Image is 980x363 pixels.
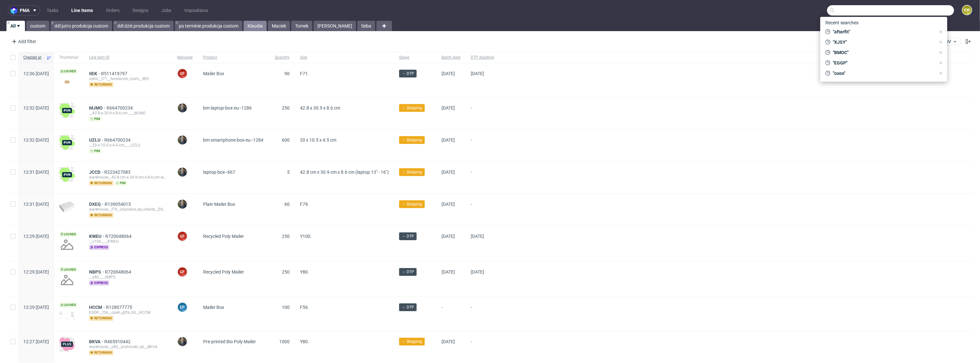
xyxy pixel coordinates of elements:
[178,303,187,312] figcaption: EP
[300,137,336,143] span: 20 x 10.5 x 4.5 cm
[8,5,40,16] button: pma
[89,111,167,116] div: __42-8-x-30-9-x-8-6-cm____MJMO
[357,21,375,31] a: Seba
[177,55,193,60] span: Manager
[471,234,484,239] span: [DATE]
[178,135,187,145] img: Maciej Sobola
[51,21,112,31] a: ddl jutro produkcja custom
[275,55,290,60] span: Quantity
[105,234,133,239] a: R720048064
[89,105,107,111] a: MJMO
[203,234,244,239] span: Recycled Poly Mailer
[105,202,132,207] a: R139054015
[59,201,75,212] img: plain-eco-white.f1cb12edca64b5eabf5f.png
[104,137,132,143] span: R664700234
[89,202,105,207] a: DXEQ
[823,18,861,28] span: Recent searches
[59,77,75,86] img: version_two_editor_design
[89,239,167,244] div: __y100____KWEU
[471,170,494,186] span: -
[178,200,187,209] img: Maciej Sobola
[471,137,494,154] span: -
[402,71,414,76] span: → DTP
[203,339,256,344] span: Pre-printed Bio Poly Mailer
[300,339,309,344] span: Y80.
[106,305,133,310] span: R128077775
[89,245,109,250] span: express
[89,137,104,143] span: UZLU
[6,21,25,31] a: All
[23,55,44,60] span: Created at
[203,55,264,60] span: Product
[89,339,104,344] span: BKVA
[203,170,235,175] span: laptop-box--667
[59,55,79,60] span: Thumbnail
[268,21,290,31] a: Maciek
[300,305,309,310] span: F56.
[402,339,422,345] span: → Shipping
[442,339,455,344] span: [DATE]
[23,339,49,344] span: 12:27 [DATE]
[402,304,414,310] span: → DTP
[59,103,75,118] img: wHgJFi1I6lmhQAAAABJRU5ErkJggg==
[105,269,133,275] a: R720048064
[471,71,484,76] span: [DATE]
[830,49,936,56] span: "BMOC"
[89,305,106,310] a: HCCM
[442,305,460,323] span: -
[830,60,936,66] span: "EGGP"
[442,55,460,60] span: Batch date
[23,71,49,76] span: 12:36 [DATE]
[104,170,132,175] a: R223427083
[89,234,105,239] a: KWEU
[107,105,134,111] a: R664700234
[89,148,101,154] span: pim
[291,21,312,31] a: Tomek
[300,55,389,60] span: Size
[59,302,77,308] span: Locked
[59,135,75,150] img: wHgJFi1I6lmhQAAAABJRU5ErkJggg==
[442,202,455,207] span: [DATE]
[471,305,494,323] span: -
[89,55,167,60] span: Line item ID
[59,311,75,319] img: version_two_editor_design.png
[282,105,290,111] span: 250
[89,175,167,180] div: warehouse__42-8-cm-x-30-9-cm-x-8-6-cm-laptop-13-16__metm_alain_krishnapalan__JCCD
[178,168,187,177] img: Maciej Sobola
[203,105,252,111] span: bm-laptop-box-eu--1286
[399,55,431,60] span: Stage
[23,105,49,111] span: 12:32 [DATE]
[20,8,29,13] span: pma
[300,202,309,207] span: F79.
[203,305,224,310] span: Mailer Box
[830,70,936,76] span: "cuoo"
[101,71,129,76] a: R511419797
[471,269,484,275] span: [DATE]
[59,267,77,272] span: Locked
[830,39,936,45] span: "XJSY"
[300,234,312,239] span: Y100.
[300,71,309,76] span: F71.
[402,269,414,275] span: → DTP
[59,272,75,288] img: no_design.png
[830,29,936,35] span: "afterfit"
[89,82,113,87] span: returning
[89,280,109,286] span: express
[129,5,152,16] a: Designs
[279,339,290,344] span: 1000
[23,305,49,310] span: 12:29 [DATE]
[59,167,75,182] img: wHgJFi1I6lmhQAAAABJRU5ErkJggg==
[402,137,422,143] span: → Shipping
[282,305,290,310] span: 100
[115,181,127,186] span: pim
[442,137,455,143] span: [DATE]
[59,336,75,352] img: plus-icon.676465ae8f3a83198b3f.png
[442,234,455,239] span: [DATE]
